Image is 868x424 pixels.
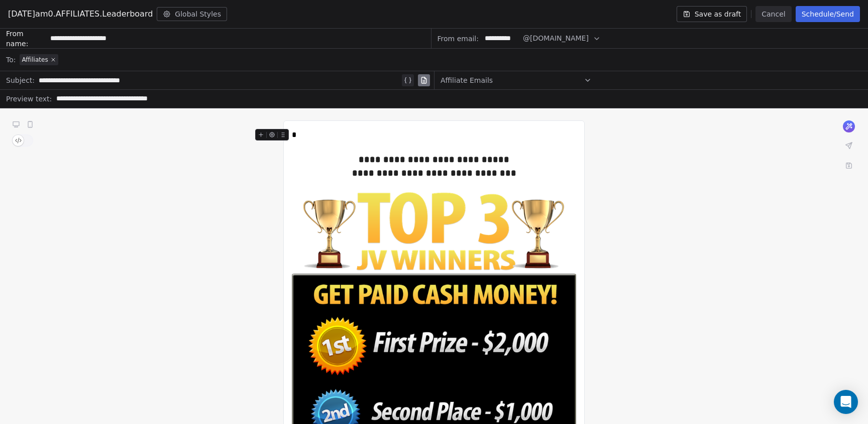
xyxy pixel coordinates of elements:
[755,6,791,22] button: Cancel
[6,55,16,65] span: To:
[6,75,35,88] span: Subject:
[796,6,860,22] button: Schedule/Send
[8,8,153,20] span: [DATE]am0.AFFILIATES.Leaderboard
[6,94,52,107] span: Preview text:
[6,29,46,49] span: From name:
[438,34,479,44] span: From email:
[22,56,48,64] span: Affiliates
[441,75,493,85] span: Affiliate Emails
[157,7,227,21] button: Global Styles
[834,390,858,414] div: Open Intercom Messenger
[677,6,747,22] button: Save as draft
[523,33,589,44] span: @[DOMAIN_NAME]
